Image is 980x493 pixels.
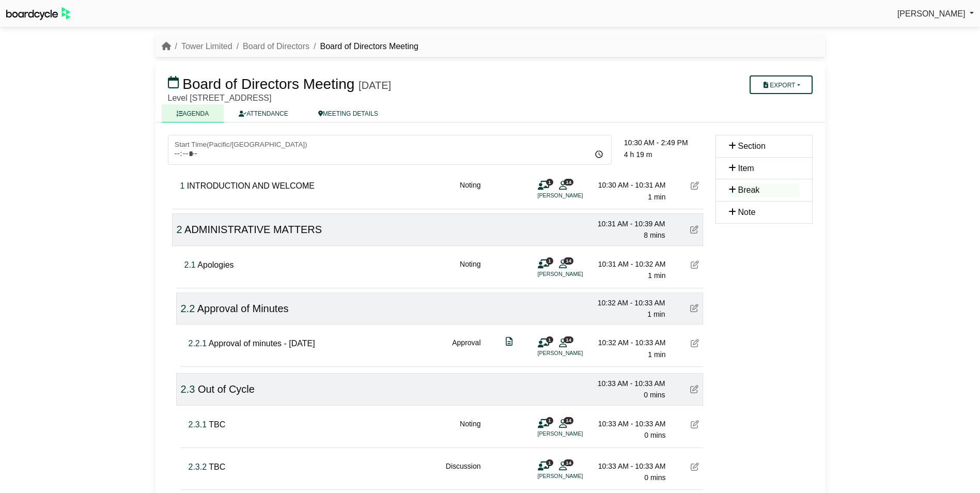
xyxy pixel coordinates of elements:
[181,383,195,395] span: Click to fine tune number
[564,417,573,424] span: 14
[594,460,666,472] div: 10:33 AM - 10:33 AM
[546,459,553,466] span: 1
[189,339,207,348] span: Click to fine tune number
[738,142,766,150] span: Section
[197,303,289,314] span: Approval of Minutes
[648,193,665,201] span: 1 min
[546,336,553,343] span: 1
[189,420,207,429] span: Click to fine tune number
[184,260,196,269] span: Click to fine tune number
[644,431,665,439] span: 0 mins
[184,224,322,235] span: ADMINISTRATIVE MATTERS
[243,42,309,51] a: Board of Directors
[538,349,615,358] li: [PERSON_NAME]
[594,337,666,348] div: 10:32 AM - 10:33 AM
[538,270,615,279] li: [PERSON_NAME]
[593,297,665,309] div: 10:32 AM - 10:33 AM
[897,7,974,21] a: [PERSON_NAME]
[624,150,652,159] span: 4 h 19 m
[452,337,480,360] div: Approval
[624,137,703,148] div: 10:30 AM - 2:49 PM
[359,79,391,91] div: [DATE]
[162,40,418,53] nav: breadcrumb
[564,257,573,264] span: 14
[648,350,665,359] span: 1 min
[738,186,760,194] span: Break
[538,472,615,481] li: [PERSON_NAME]
[546,257,553,264] span: 1
[460,258,480,282] div: Noting
[460,418,480,441] div: Noting
[564,336,573,343] span: 14
[197,260,234,269] span: Apologies
[750,75,812,94] button: Export
[594,179,666,191] div: 10:30 AM - 10:31 AM
[180,181,185,190] span: Click to fine tune number
[187,181,315,190] span: INTRODUCTION AND WELCOME
[168,94,272,102] span: Level [STREET_ADDRESS]
[198,383,255,395] span: Out of Cycle
[303,104,393,122] a: MEETING DETAILS
[209,420,225,429] span: TBC
[647,310,665,318] span: 1 min
[209,339,315,348] span: Approval of minutes - [DATE]
[593,218,665,229] div: 10:31 AM - 10:39 AM
[644,391,665,399] span: 0 mins
[546,417,553,424] span: 1
[564,459,573,466] span: 14
[6,7,70,20] img: BoardcycleBlackGreen-aaafeed430059cb809a45853b8cf6d952af9d84e6e89e1f1685b34bfd5cb7d64.svg
[644,231,665,239] span: 8 mins
[224,104,303,122] a: ATTENDANCE
[538,191,615,200] li: [PERSON_NAME]
[162,104,224,122] a: AGENDA
[564,179,573,186] span: 14
[594,418,666,429] div: 10:33 AM - 10:33 AM
[177,224,182,235] span: Click to fine tune number
[181,42,232,51] a: Tower Limited
[460,179,480,203] div: Noting
[182,76,354,92] span: Board of Directors Meeting
[446,460,481,484] div: Discussion
[738,164,754,173] span: Item
[189,463,207,471] span: Click to fine tune number
[538,429,615,438] li: [PERSON_NAME]
[648,271,665,280] span: 1 min
[897,9,966,18] span: [PERSON_NAME]
[738,208,756,217] span: Note
[209,463,225,471] span: TBC
[546,179,553,186] span: 1
[593,378,665,389] div: 10:33 AM - 10:33 AM
[644,473,665,482] span: 0 mins
[594,258,666,270] div: 10:31 AM - 10:32 AM
[309,40,418,53] li: Board of Directors Meeting
[181,303,195,314] span: Click to fine tune number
